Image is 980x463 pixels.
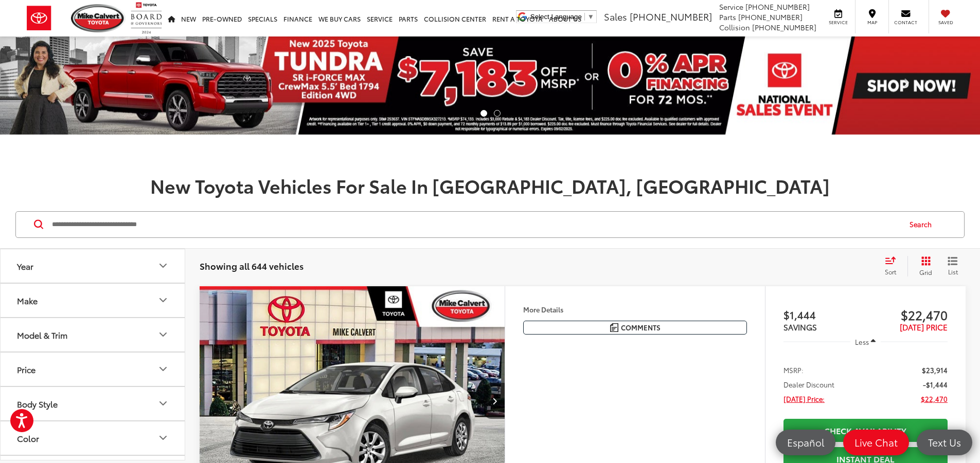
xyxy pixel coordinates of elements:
[782,436,829,449] span: Español
[900,212,947,237] button: Search
[948,267,958,276] span: List
[484,383,505,419] button: Next image
[738,12,803,22] span: [PHONE_NUMBER]
[1,249,186,283] button: YearYear
[1,387,186,420] button: Body StyleBody Style
[776,430,835,455] a: Español
[157,432,169,444] div: Color
[51,212,900,237] input: Search by Make, Model, or Keyword
[849,436,903,449] span: Live Chat
[917,430,972,455] a: Text Us
[157,328,169,341] div: Model & Trim
[157,363,169,375] div: Price
[940,256,966,276] button: List View
[17,399,58,409] div: Body Style
[523,321,747,335] button: Comments
[587,13,594,21] span: ▼
[783,321,817,332] span: SAVINGS
[17,261,33,271] div: Year
[157,294,169,306] div: Make
[630,10,712,23] span: [PHONE_NUMBER]
[923,436,966,449] span: Text Us
[157,260,169,272] div: Year
[783,379,834,390] span: Dealer Discount
[157,397,169,410] div: Body Style
[1,284,186,317] button: MakeMake
[894,19,917,26] span: Contact
[850,332,881,351] button: Less
[17,330,67,340] div: Model & Trim
[745,2,810,12] span: [PHONE_NUMBER]
[584,13,585,21] span: ​
[923,379,948,390] span: -$1,444
[1,421,186,455] button: ColorColor
[934,19,957,26] span: Saved
[17,433,39,443] div: Color
[885,267,896,276] span: Sort
[855,337,869,346] span: Less
[1,318,186,351] button: Model & TrimModel & Trim
[827,19,850,26] span: Service
[922,365,948,375] span: $23,914
[919,268,932,276] span: Grid
[1,353,186,386] button: PricePrice
[921,394,948,404] span: $22,470
[783,419,948,442] a: Check Availability
[604,10,627,23] span: Sales
[907,256,940,276] button: Grid View
[783,307,866,322] span: $1,444
[880,256,907,276] button: Select sort value
[783,394,825,404] span: [DATE] Price:
[17,295,38,305] div: Make
[621,323,661,332] span: Comments
[200,260,304,272] span: Showing all 644 vehicles
[783,365,804,375] span: MSRP:
[719,2,743,12] span: Service
[523,306,747,313] h4: More Details
[843,430,909,455] a: Live Chat
[610,323,618,332] img: Comments
[17,364,35,374] div: Price
[865,307,948,322] span: $22,470
[71,4,126,32] img: Mike Calvert Toyota
[752,22,816,32] span: [PHONE_NUMBER]
[861,19,883,26] span: Map
[719,22,750,32] span: Collision
[900,321,948,332] span: [DATE] PRICE
[719,12,736,22] span: Parts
